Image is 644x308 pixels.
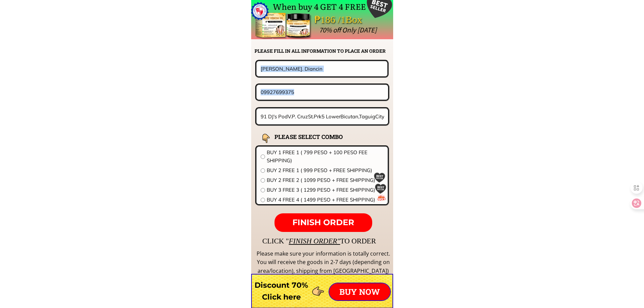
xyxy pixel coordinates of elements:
[267,176,384,184] span: BUY 2 FREE 2 ( 1099 PESO + FREE SHIPPING)
[329,283,390,300] p: BUY NOW
[255,47,392,55] h2: PLEASE FILL IN ALL INFORMATION TO PLACE AN ORDER
[319,24,528,36] div: 70% off Only [DATE]
[262,235,573,247] div: CLICK " TO ORDER
[251,279,312,303] h3: Discount 70% Click here
[267,148,384,165] span: BUY 1 FREE 1 ( 799 PESO + 100 PESO FEE SHIPPING)
[259,109,386,124] input: Address
[267,196,384,204] span: BUY 4 FREE 4 ( 1499 PESO + FREE SHIPPING)
[267,186,384,194] span: BUY 3 FREE 3 ( 1299 PESO + FREE SHIPPING)
[267,166,384,174] span: BUY 2 FREE 1 ( 999 PESO + FREE SHIPPING)
[259,85,386,99] input: Phone number
[256,250,391,276] div: Please make sure your information is totally correct. You will receive the goods in 2-7 days (dep...
[289,237,340,245] span: FINISH ORDER"
[292,217,354,227] span: FINISH ORDER
[314,12,381,28] div: ₱186 /1Box
[275,132,360,141] h2: PLEASE SELECT COMBO
[259,61,385,76] input: Your name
